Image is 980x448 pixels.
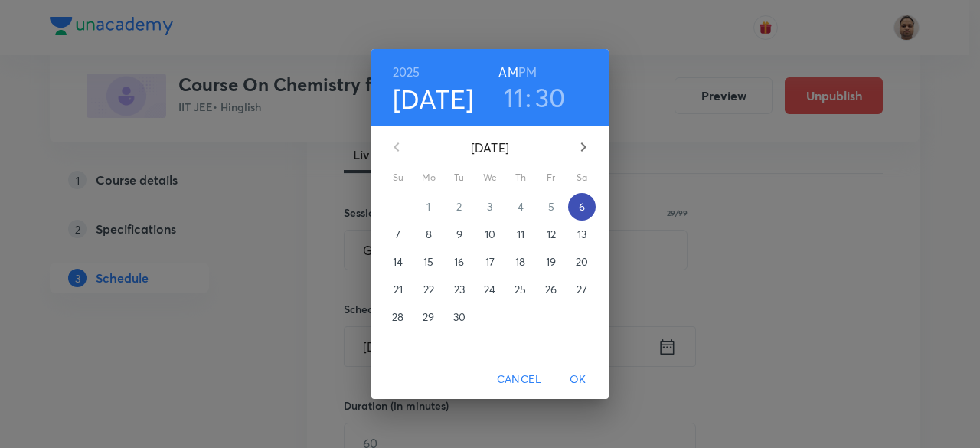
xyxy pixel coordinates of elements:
button: 26 [537,276,565,303]
p: 13 [577,227,586,242]
button: 10 [476,221,504,248]
span: Fr [537,170,565,185]
p: 19 [546,254,556,270]
button: 15 [415,248,443,276]
p: 22 [423,282,434,297]
button: 22 [415,276,443,303]
p: 8 [426,227,432,242]
button: [DATE] [393,83,474,115]
button: 7 [384,221,412,248]
button: 27 [568,276,596,303]
button: 12 [537,221,565,248]
button: 19 [537,248,565,276]
p: 17 [485,254,495,270]
p: 30 [453,309,465,325]
p: 11 [517,227,524,242]
button: 11 [504,81,524,113]
p: 26 [545,282,557,297]
button: 17 [476,248,504,276]
span: We [476,170,504,185]
span: Mo [415,170,443,185]
button: 11 [507,221,534,248]
span: Sa [568,170,596,185]
p: 12 [547,227,556,242]
button: 6 [568,193,596,221]
p: 18 [515,254,525,270]
p: 20 [576,254,588,270]
span: OK [560,370,596,389]
button: 30 [535,81,566,113]
button: 13 [568,221,596,248]
button: 2025 [393,61,420,83]
button: PM [518,61,537,83]
button: 16 [446,248,473,276]
button: 30 [446,303,473,331]
h3: : [525,81,531,113]
span: Su [384,170,412,185]
p: 14 [393,254,403,270]
button: 9 [446,221,473,248]
button: AM [498,61,518,83]
button: 29 [415,303,443,331]
span: Tu [446,170,473,185]
button: 18 [507,248,534,276]
span: Cancel [497,370,541,389]
p: 10 [485,227,495,242]
button: 20 [568,248,596,276]
p: 9 [456,227,462,242]
button: OK [554,365,603,394]
button: 8 [415,221,443,248]
p: 24 [484,282,495,297]
p: 23 [454,282,465,297]
p: 29 [423,309,434,325]
button: 28 [384,303,412,331]
p: 28 [392,309,403,325]
button: 14 [384,248,412,276]
p: 16 [454,254,464,270]
button: 23 [446,276,473,303]
p: 25 [514,282,526,297]
p: 21 [394,282,403,297]
button: 25 [507,276,534,303]
p: [DATE] [415,139,565,157]
p: 7 [395,227,400,242]
button: 24 [476,276,504,303]
span: Th [507,170,534,185]
button: 21 [384,276,412,303]
p: 6 [579,199,585,214]
p: 15 [423,254,433,270]
p: 27 [577,282,587,297]
button: Cancel [491,365,547,394]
